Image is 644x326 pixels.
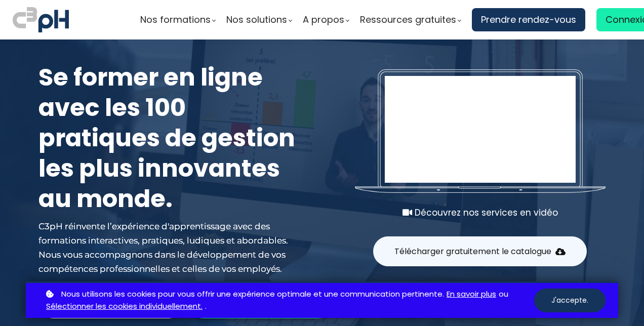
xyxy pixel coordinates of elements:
a: Prendre rendez-vous [472,8,585,31]
img: logo C3PH [13,5,69,34]
div: Découvrez nos services en vidéo [355,206,606,220]
span: A propos [303,12,344,27]
p: ou . [44,288,534,313]
button: J'accepte. [534,289,606,312]
div: C3pH réinvente l’expérience d'apprentissage avec des formations interactives, pratiques, ludiques... [38,219,302,276]
a: Sélectionner les cookies individuellement. [46,300,203,313]
span: Ressources gratuites [360,12,456,27]
span: Prendre rendez-vous [481,12,576,27]
span: Télécharger gratuitement le catalogue [394,245,551,258]
h1: Se former en ligne avec les 100 pratiques de gestion les plus innovantes au monde. [38,62,302,214]
button: Télécharger gratuitement le catalogue [373,236,587,266]
span: Nos solutions [226,12,287,27]
span: Nous utilisons les cookies pour vous offrir une expérience optimale et une communication pertinente. [61,288,444,301]
a: En savoir plus [447,288,496,301]
span: Nos formations [140,12,211,27]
